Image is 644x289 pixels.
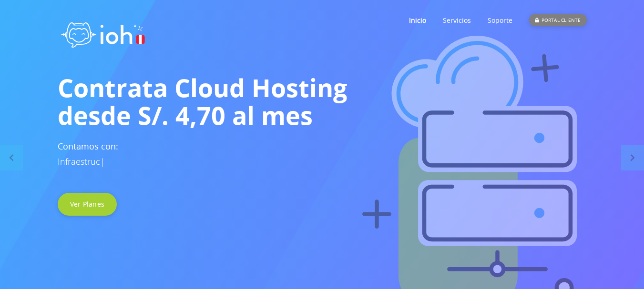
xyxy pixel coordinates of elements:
span: | [100,156,105,167]
a: Servicios [443,1,471,39]
h3: Contamos con: [58,139,587,169]
h1: Contrata Cloud Hosting desde S/. 4,70 al mes [58,74,587,129]
span: Infraestruc [58,156,100,167]
img: logo ioh [58,12,148,54]
a: Inicio [409,1,426,39]
a: Soporte [488,1,512,39]
div: PORTAL CLIENTE [529,14,586,26]
a: PORTAL CLIENTE [529,1,586,39]
a: Ver Planes [58,193,117,216]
